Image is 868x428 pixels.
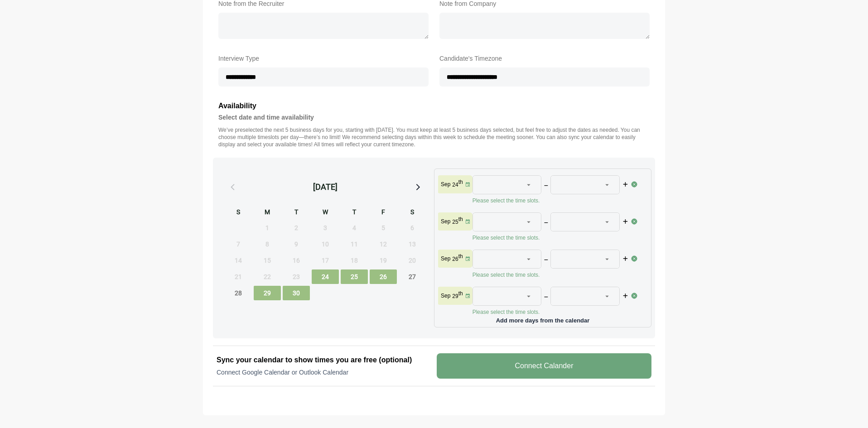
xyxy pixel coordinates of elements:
div: S [225,207,252,219]
span: Monday, September 29, 2025 [254,286,281,300]
span: Monday, September 22, 2025 [254,269,281,284]
span: Tuesday, September 2, 2025 [283,221,310,235]
span: Saturday, September 20, 2025 [399,253,426,268]
strong: 25 [452,219,458,225]
strong: 24 [452,182,458,188]
strong: 29 [452,293,458,299]
span: Thursday, September 4, 2025 [341,221,368,235]
span: Sunday, September 7, 2025 [225,237,252,251]
sup: th [458,216,463,222]
span: Sunday, September 14, 2025 [225,253,252,268]
div: S [399,207,426,219]
label: Interview Type [218,53,429,64]
span: Wednesday, September 10, 2025 [312,237,339,251]
span: Thursday, September 11, 2025 [341,237,368,251]
p: Please select the time slots. [473,234,631,241]
span: Monday, September 15, 2025 [254,253,281,268]
div: [DATE] [313,181,338,193]
span: Tuesday, September 30, 2025 [283,286,310,300]
span: Monday, September 8, 2025 [254,237,281,251]
span: Saturday, September 13, 2025 [399,237,426,251]
span: Tuesday, September 23, 2025 [283,269,310,284]
h4: Select date and time availability [218,112,650,123]
span: Saturday, September 6, 2025 [399,221,426,235]
p: We’ve preselected the next 5 business days for you, starting with [DATE]. You must keep at least ... [218,126,650,148]
div: F [370,207,397,219]
span: Friday, September 26, 2025 [370,269,397,284]
div: T [283,207,310,219]
span: Friday, September 5, 2025 [370,221,397,235]
span: Friday, September 19, 2025 [370,253,397,268]
span: Monday, September 1, 2025 [254,221,281,235]
p: Sep [441,255,450,262]
p: Connect Google Calendar or Outlook Calendar [217,368,431,377]
sup: th [458,290,463,297]
span: Tuesday, September 9, 2025 [283,237,310,251]
sup: th [458,253,463,260]
div: T [341,207,368,219]
span: Tuesday, September 16, 2025 [283,253,310,268]
strong: 26 [452,256,458,262]
span: Saturday, September 27, 2025 [399,269,426,284]
label: Candidate's Timezone [439,53,650,64]
sup: th [458,179,463,185]
p: Please select the time slots. [473,197,631,204]
span: Thursday, September 25, 2025 [341,269,368,284]
p: Add more days from the calendar [438,314,647,323]
h3: Availability [218,100,650,112]
p: Please select the time slots. [473,308,631,316]
p: Sep [441,292,450,299]
v-button: Connect Calander [437,353,651,379]
p: Sep [441,181,450,188]
span: Wednesday, September 24, 2025 [312,269,339,284]
p: Sep [441,218,450,225]
span: Wednesday, September 3, 2025 [312,221,339,235]
span: Thursday, September 18, 2025 [341,253,368,268]
div: M [254,207,281,219]
div: W [312,207,339,219]
span: Sunday, September 28, 2025 [225,286,252,300]
span: Friday, September 12, 2025 [370,237,397,251]
span: Wednesday, September 17, 2025 [312,253,339,268]
p: Please select the time slots. [473,271,631,279]
span: Sunday, September 21, 2025 [225,269,252,284]
h2: Sync your calendar to show times you are free (optional) [217,355,431,365]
